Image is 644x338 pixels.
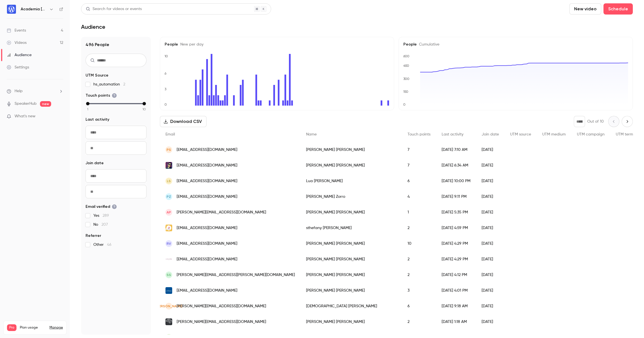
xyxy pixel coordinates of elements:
[177,178,237,184] span: [EMAIL_ADDRESS][DOMAIN_NAME]
[436,142,476,158] div: [DATE] 7:10 AM
[7,5,16,14] img: Academia WordPress.com
[177,319,266,325] span: [PERSON_NAME][EMAIL_ADDRESS][DOMAIN_NAME]
[15,113,35,119] span: What's new
[476,298,505,314] div: [DATE]
[103,214,109,218] span: 289
[7,52,32,58] div: Audience
[300,204,402,220] div: [PERSON_NAME] [PERSON_NAME]
[87,107,88,112] span: 1
[177,272,295,278] span: [PERSON_NAME][EMAIL_ADDRESS][PERSON_NAME][DOMAIN_NAME]
[156,304,182,309] span: [PERSON_NAME]
[21,6,47,12] h6: Academia [DOMAIN_NAME]
[164,54,168,58] text: 10
[402,189,436,204] div: 4
[165,256,172,263] img: uhuragroup.com
[7,40,27,46] div: Videos
[177,163,237,168] span: [EMAIL_ADDRESS][DOMAIN_NAME]
[86,126,146,139] input: From
[177,256,237,262] span: [EMAIL_ADDRESS][DOMAIN_NAME]
[165,162,172,169] img: gianko.com
[177,210,266,215] span: [PERSON_NAME][EMAIL_ADDRESS][DOMAIN_NAME]
[165,225,172,231] img: paxzu.co
[20,325,46,330] span: Plan usage
[436,314,476,330] div: [DATE] 1:18 AM
[177,225,237,231] span: [EMAIL_ADDRESS][DOMAIN_NAME]
[86,6,142,12] div: Search for videos or events
[403,90,408,94] text: 150
[86,41,146,48] h1: 496 People
[402,267,436,283] div: 2
[93,213,109,218] span: Yes
[7,324,16,331] span: Pro
[476,173,505,189] div: [DATE]
[40,101,51,107] span: new
[143,107,146,112] span: 10
[86,204,117,210] span: Email verified
[569,3,601,15] button: New video
[476,314,505,330] div: [DATE]
[300,283,402,298] div: [PERSON_NAME] [PERSON_NAME]
[300,314,402,330] div: [PERSON_NAME] [PERSON_NAME]
[165,42,389,47] h5: People
[93,82,125,87] span: hs_automation
[93,222,108,227] span: No
[81,23,105,30] h1: Audience
[165,132,175,136] span: Email
[177,194,237,200] span: [EMAIL_ADDRESS][DOMAIN_NAME]
[177,241,237,247] span: [EMAIL_ADDRESS][DOMAIN_NAME]
[436,189,476,204] div: [DATE] 9:11 PM
[403,54,409,58] text: 600
[7,28,26,33] div: Events
[165,87,167,91] text: 3
[616,132,633,136] span: UTM term
[300,298,402,314] div: [DEMOGRAPHIC_DATA] [PERSON_NAME]
[160,116,207,127] button: Download CSV
[476,283,505,298] div: [DATE]
[603,3,633,15] button: Schedule
[300,236,402,251] div: [PERSON_NAME] [PERSON_NAME]
[442,132,463,136] span: Last activity
[476,189,505,204] div: [DATE]
[123,82,125,86] span: 2
[86,169,146,183] input: From
[436,283,476,298] div: [DATE] 4:01 PM
[164,103,167,106] text: 0
[143,102,146,105] div: max
[403,42,628,47] h5: People
[93,242,112,247] span: Other
[402,251,436,267] div: 2
[165,318,172,325] img: intercreativos.com
[476,204,505,220] div: [DATE]
[402,283,436,298] div: 3
[86,117,109,122] span: Last activity
[436,298,476,314] div: [DATE] 9:18 AM
[167,272,171,277] span: SS
[7,88,63,94] li: help-dropdown-opener
[300,142,402,158] div: [PERSON_NAME] [PERSON_NAME]
[86,233,101,239] span: Referrer
[436,267,476,283] div: [DATE] 4:12 PM
[436,204,476,220] div: [DATE] 5:35 PM
[402,142,436,158] div: 7
[476,251,505,267] div: [DATE]
[300,158,402,173] div: [PERSON_NAME] [PERSON_NAME]
[300,220,402,236] div: sthefany [PERSON_NAME]
[49,325,63,330] a: Manage
[482,132,499,136] span: Join date
[56,114,63,119] iframe: Noticeable Trigger
[167,194,171,199] span: PZ
[15,88,23,94] span: Help
[476,267,505,283] div: [DATE]
[403,64,409,68] text: 450
[167,178,171,184] span: LS
[300,173,402,189] div: Lua [PERSON_NAME]
[476,158,505,173] div: [DATE]
[403,77,409,81] text: 300
[622,116,633,127] button: Next page
[408,132,430,136] span: Touch points
[164,72,167,75] text: 6
[436,236,476,251] div: [DATE] 4:29 PM
[510,132,531,136] span: UTM source
[86,160,104,166] span: Join date
[7,65,29,70] div: Settings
